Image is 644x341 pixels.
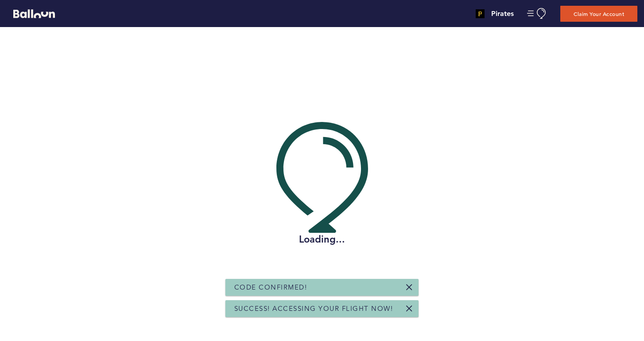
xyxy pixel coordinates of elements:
h2: Loading... [276,233,368,246]
h4: Pirates [491,8,514,19]
div: Success! Accessing your flight now! [225,300,419,317]
button: Claim Your Account [560,6,637,22]
button: Manage Account [527,8,547,19]
svg: Balloon [13,9,55,18]
a: Balloon [7,9,55,18]
div: Code Confirmed! [225,279,419,296]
